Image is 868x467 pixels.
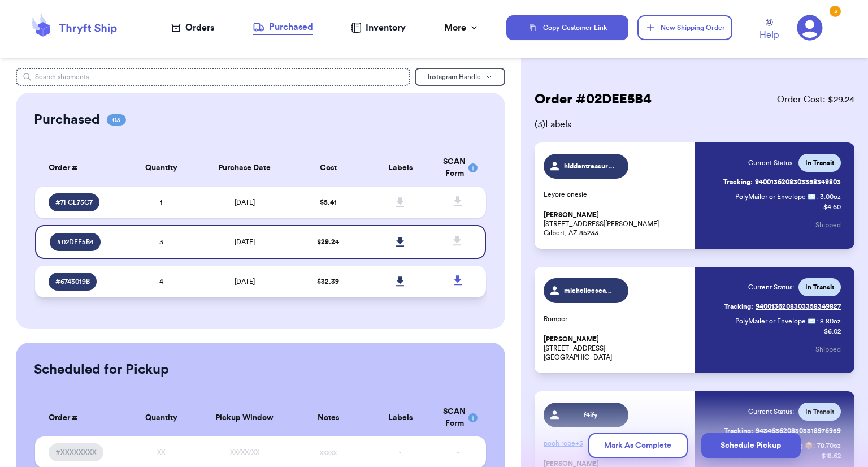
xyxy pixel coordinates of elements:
[125,149,197,187] th: Quantity
[564,410,618,420] span: f4ify
[415,68,505,86] button: Instagram Handle
[816,192,818,201] span: :
[317,239,339,245] span: $ 29.24
[399,449,401,456] span: -
[564,286,618,295] span: michelleescamilla.93
[16,68,410,86] input: Search shipments...
[815,213,841,237] button: Shipped
[235,239,255,245] span: [DATE]
[805,283,834,292] span: In Transit
[723,173,841,191] a: Tracking:9400136208303358349803
[777,93,854,106] span: Order Cost: $ 29.24
[457,449,459,456] span: -
[535,118,854,131] span: ( 3 ) Labels
[235,199,255,206] span: [DATE]
[506,15,628,40] button: Copy Customer Link
[535,90,652,109] h2: Order # 02DEE5B4
[317,278,339,285] span: $ 32.39
[748,407,794,416] span: Current Status:
[759,19,779,42] a: Help
[544,211,599,219] span: [PERSON_NAME]
[544,335,688,362] p: [STREET_ADDRESS] [GEOGRAPHIC_DATA]
[748,158,794,167] span: Current Status:
[55,198,93,207] span: # 7FCE75C7
[197,149,292,187] th: Purchase Date
[816,317,818,326] span: :
[55,277,90,286] span: # 6743019B
[544,314,688,323] p: Romper
[830,6,841,17] div: 3
[724,422,841,440] a: Tracking:9434636208303318976959
[235,278,255,285] span: [DATE]
[230,449,259,456] span: XX/XX/XX
[637,15,732,40] button: New Shipping Order
[35,399,125,436] th: Order #
[34,361,169,379] h2: Scheduled for Pickup
[351,21,406,34] a: Inventory
[107,114,126,126] span: 03
[34,111,100,129] h2: Purchased
[820,192,841,201] span: 3.00 oz
[544,190,688,199] p: Eeyore onesie
[724,302,753,311] span: Tracking:
[735,193,816,200] span: PolyMailer or Envelope ✉️
[364,399,436,436] th: Labels
[292,399,364,436] th: Notes
[443,156,472,180] div: SCAN Form
[823,202,841,211] p: $ 4.60
[320,199,337,206] span: $ 5.41
[253,20,313,34] div: Purchased
[701,433,801,458] button: Schedule Pickup
[292,149,364,187] th: Cost
[588,433,688,458] button: Mark As Complete
[444,21,480,34] div: More
[824,327,841,336] p: $ 6.02
[723,178,753,187] span: Tracking:
[443,406,472,430] div: SCAN Form
[820,317,841,326] span: 8.80 oz
[805,158,834,167] span: In Transit
[748,283,794,292] span: Current Status:
[197,399,292,436] th: Pickup Window
[759,28,779,42] span: Help
[57,237,94,247] span: # 02DEE5B4
[35,149,125,187] th: Order #
[805,407,834,416] span: In Transit
[160,199,162,206] span: 1
[735,318,816,325] span: PolyMailer or Envelope ✉️
[428,73,481,80] span: Instagram Handle
[544,335,599,344] span: [PERSON_NAME]
[724,297,841,315] a: Tracking:9400136208303358349827
[171,21,214,34] a: Orders
[797,15,823,41] a: 3
[159,239,163,245] span: 3
[157,449,165,456] span: XX
[364,149,436,187] th: Labels
[544,210,688,237] p: [STREET_ADDRESS][PERSON_NAME] Gilbert, AZ 85233
[253,20,313,35] a: Purchased
[159,278,163,285] span: 4
[815,337,841,362] button: Shipped
[320,449,337,456] span: xxxxx
[125,399,197,436] th: Quantity
[564,162,618,171] span: hiddentreasureaz
[55,448,97,457] span: #XXXXXXXX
